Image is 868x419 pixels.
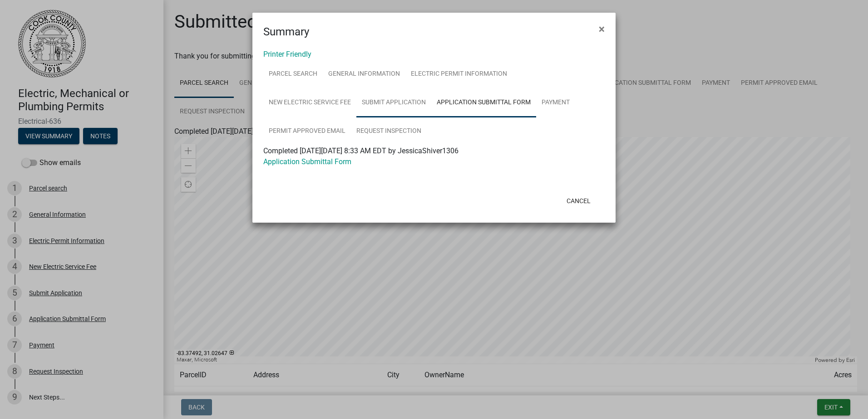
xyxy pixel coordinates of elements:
a: Permit Approved Email [263,117,351,146]
a: New Electric Service Fee [263,88,356,117]
span: × [599,23,605,35]
a: Application Submittal Form [263,157,351,166]
button: Cancel [559,193,598,209]
a: General Information [323,60,405,89]
span: Completed [DATE][DATE] 8:33 AM EDT by JessicaShiver1306 [263,146,459,155]
h4: Summary [263,24,309,40]
a: Electric Permit Information [405,60,513,89]
a: Printer Friendly [263,50,311,58]
a: Payment [536,88,575,117]
a: Parcel search [263,60,323,89]
button: Close [592,16,612,42]
a: Request Inspection [351,117,427,146]
a: Submit Application [356,88,431,117]
a: Application Submittal Form [431,88,536,117]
